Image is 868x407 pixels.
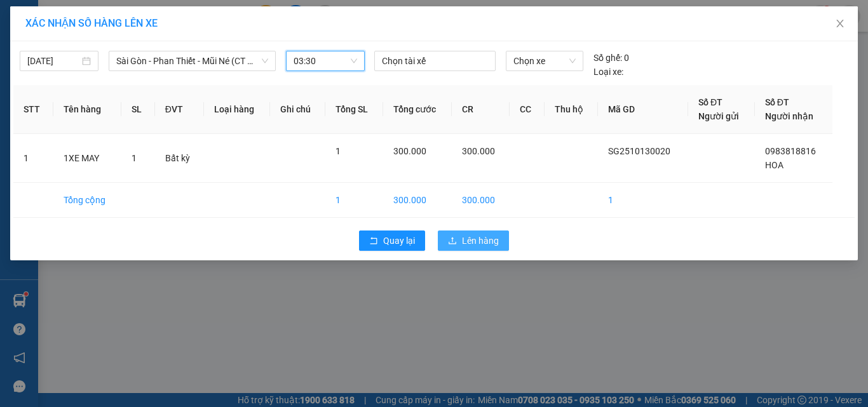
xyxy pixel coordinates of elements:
[448,236,457,246] span: upload
[765,97,789,107] span: Số ĐT
[835,18,845,29] span: close
[462,146,495,156] span: 300.000
[107,48,175,58] b: [DOMAIN_NAME]
[698,111,739,121] span: Người gửi
[270,85,325,134] th: Ghi chú
[510,85,545,134] th: CC
[452,85,510,134] th: CR
[204,85,270,134] th: Loại hàng
[121,85,154,134] th: SL
[155,134,204,183] td: Bất kỳ
[593,51,622,65] span: Số ghế:
[765,160,783,170] span: HOA
[53,183,121,218] td: Tổng cộng
[545,85,598,134] th: Thu hộ
[294,51,357,70] span: 03:30
[138,16,168,46] img: logo.jpg
[383,85,452,134] th: Tổng cước
[369,236,378,246] span: rollback
[107,60,175,76] li: (c) 2017
[53,85,121,134] th: Tên hàng
[438,230,509,251] button: uploadLên hàng
[16,82,72,142] b: [PERSON_NAME]
[462,234,499,248] span: Lên hàng
[452,183,510,218] td: 300.000
[593,65,623,79] span: Loại xe:
[598,85,688,134] th: Mã GD
[383,183,452,218] td: 300.000
[325,183,383,218] td: 1
[336,146,341,156] span: 1
[261,57,269,65] span: down
[53,134,121,183] td: 1XE MAY
[765,111,813,121] span: Người nhận
[513,51,576,70] span: Chọn xe
[13,85,53,134] th: STT
[608,146,670,156] span: SG2510130020
[393,146,426,156] span: 300.000
[27,54,79,68] input: 14/10/2025
[325,85,383,134] th: Tổng SL
[765,146,816,156] span: 0983818816
[155,85,204,134] th: ĐVT
[359,230,425,251] button: rollbackQuay lại
[383,234,415,248] span: Quay lại
[82,18,122,122] b: BIÊN NHẬN GỬI HÀNG HÓA
[132,153,137,163] span: 1
[13,134,53,183] td: 1
[822,6,858,42] button: Close
[598,183,688,218] td: 1
[593,51,629,65] div: 0
[25,17,158,29] span: XÁC NHẬN SỐ HÀNG LÊN XE
[116,51,268,70] span: Sài Gòn - Phan Thiết - Mũi Né (CT Km14)
[698,97,722,107] span: Số ĐT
